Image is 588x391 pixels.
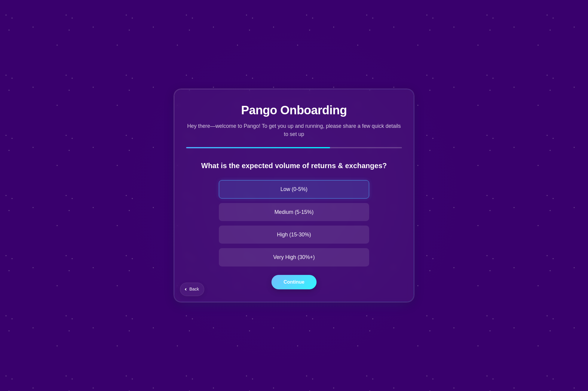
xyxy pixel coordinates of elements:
span: Very High (30%+) [273,253,315,261]
button: Continue [271,275,317,289]
h1: Pango Onboarding [186,101,402,119]
button: Go back to previous question [180,283,204,296]
span: Medium (5-15%) [274,208,314,216]
span: High (15-30%) [277,231,311,239]
p: Hey there—welcome to Pango! To get you up and running, please share a few quick details to set up [186,122,402,138]
span: Low (0-5%) [280,185,308,193]
h2: What is the expected volume of returns & exchanges? [186,160,402,171]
